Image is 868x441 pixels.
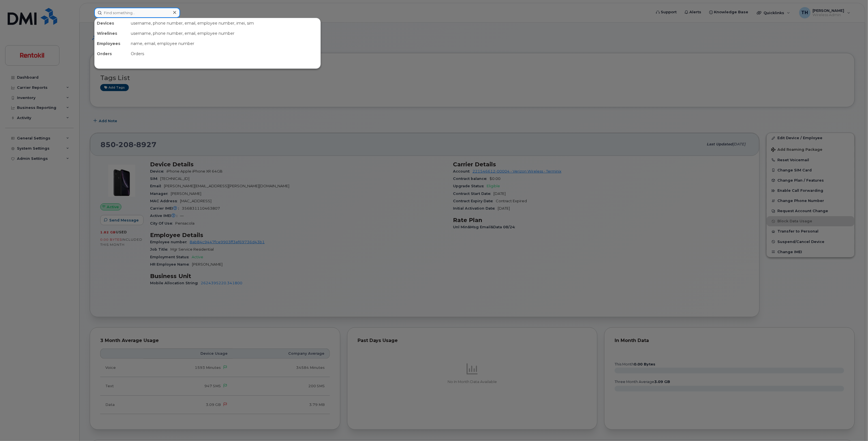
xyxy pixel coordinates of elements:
div: name, email, employee number [129,38,320,49]
iframe: Messenger Launcher [843,416,864,437]
div: Devices [95,18,129,28]
div: Orders [129,49,320,59]
div: username, phone number, email, employee number, imei, sim [129,18,320,28]
div: Employees [95,38,129,49]
div: username, phone number, email, employee number [129,28,320,38]
div: Wirelines [95,28,129,38]
div: Orders [95,49,129,59]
